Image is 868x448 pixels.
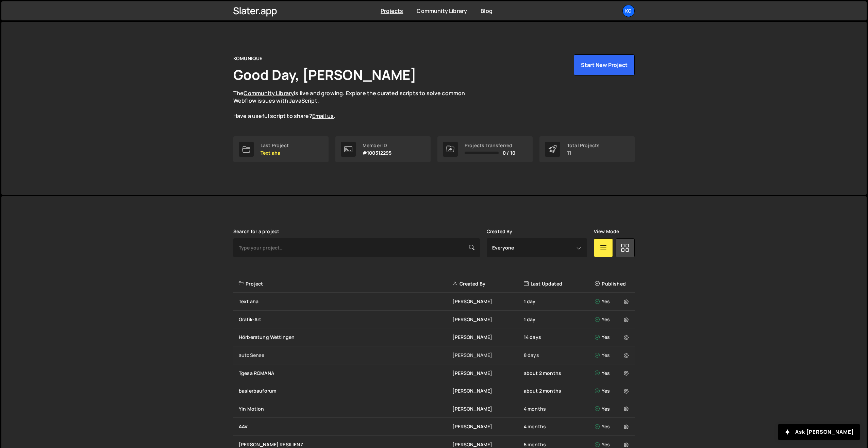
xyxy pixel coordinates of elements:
[622,5,635,17] a: KO
[595,334,631,341] div: Yes
[595,441,631,448] div: Yes
[312,112,334,120] a: Email us
[261,150,289,156] p: Text aha
[417,7,467,15] a: Community Library
[595,387,631,394] div: Yes
[233,65,416,84] h1: Good Day, [PERSON_NAME]
[452,387,523,394] div: [PERSON_NAME]
[363,150,392,156] p: #100312295
[239,334,452,341] div: Hörberatung Wettingen
[452,298,523,305] div: [PERSON_NAME]
[233,418,635,436] a: AAV [PERSON_NAME] 4 months Yes
[778,424,860,440] button: Ask [PERSON_NAME]
[452,370,523,377] div: [PERSON_NAME]
[452,316,523,323] div: [PERSON_NAME]
[363,143,392,148] div: Member ID
[465,143,515,148] div: Projects Transferred
[233,364,635,382] a: Tgesa ROMANA [PERSON_NAME] about 2 months Yes
[239,441,452,448] div: [PERSON_NAME] RESILIENZ
[524,298,595,305] div: 1 day
[452,352,523,359] div: [PERSON_NAME]
[381,7,403,15] a: Projects
[524,387,595,394] div: about 2 months
[524,352,595,359] div: 8 days
[233,238,480,257] input: Type your project...
[239,387,452,394] div: baslerbauforum
[524,441,595,448] div: 5 months
[524,370,595,377] div: about 2 months
[595,298,631,305] div: Yes
[594,229,619,234] label: View Mode
[233,346,635,364] a: autoSense [PERSON_NAME] 8 days Yes
[239,423,452,430] div: AAV
[233,328,635,346] a: Hörberatung Wettingen [PERSON_NAME] 14 days Yes
[244,89,294,97] a: Community Library
[233,400,635,418] a: Yin Motion [PERSON_NAME] 4 months Yes
[524,334,595,341] div: 14 days
[233,311,635,329] a: Grafik-Art [PERSON_NAME] 1 day Yes
[233,229,279,234] label: Search for a project
[524,316,595,323] div: 1 day
[239,316,452,323] div: Grafik-Art
[233,136,329,162] a: Last Project Text aha
[595,280,631,287] div: Published
[567,150,600,156] p: 11
[239,406,452,412] div: Yin Motion
[233,293,635,311] a: Text aha [PERSON_NAME] 1 day Yes
[595,370,631,377] div: Yes
[239,280,452,287] div: Project
[595,352,631,359] div: Yes
[233,89,478,120] p: The is live and growing. Explore the curated scripts to solve common Webflow issues with JavaScri...
[567,143,600,148] div: Total Projects
[481,7,493,15] a: Blog
[239,298,452,305] div: Text aha
[452,334,523,341] div: [PERSON_NAME]
[452,441,523,448] div: [PERSON_NAME]
[503,150,515,156] span: 0 / 10
[595,423,631,430] div: Yes
[452,423,523,430] div: [PERSON_NAME]
[233,382,635,400] a: baslerbauforum [PERSON_NAME] about 2 months Yes
[452,406,523,412] div: [PERSON_NAME]
[233,54,262,63] div: KOMUNIQUE
[452,280,523,287] div: Created By
[487,229,513,234] label: Created By
[239,352,452,359] div: autoSense
[524,423,595,430] div: 4 months
[261,143,289,148] div: Last Project
[595,406,631,412] div: Yes
[524,280,595,287] div: Last Updated
[524,406,595,412] div: 4 months
[239,370,452,377] div: Tgesa ROMANA
[595,316,631,323] div: Yes
[574,54,635,75] button: Start New Project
